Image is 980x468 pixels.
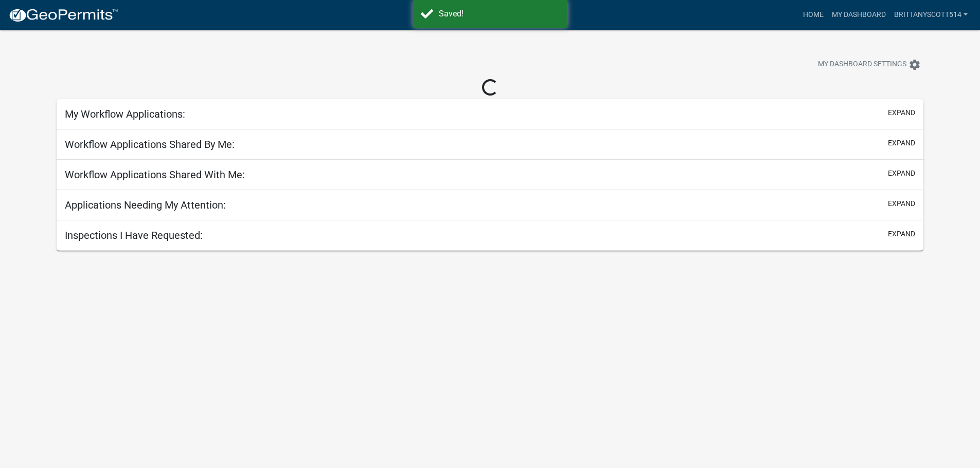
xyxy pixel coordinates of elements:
[65,169,245,181] h5: Workflow Applications Shared With Me:
[810,54,929,74] button: My Dashboard Settingssettings
[908,59,921,71] i: settings
[65,138,235,151] h5: Workflow Applications Shared By Me:
[439,8,560,20] div: Saved!
[799,5,828,25] a: Home
[888,198,915,209] button: expand
[65,229,203,241] h5: Inspections I Have Requested:
[890,5,972,25] a: Brittanyscott514
[65,108,185,120] h5: My Workflow Applications:
[888,138,915,148] button: expand
[828,5,890,25] a: My Dashboard
[888,229,915,239] button: expand
[818,59,906,71] span: My Dashboard Settings
[888,107,915,118] button: expand
[65,199,226,211] h5: Applications Needing My Attention:
[888,168,915,179] button: expand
